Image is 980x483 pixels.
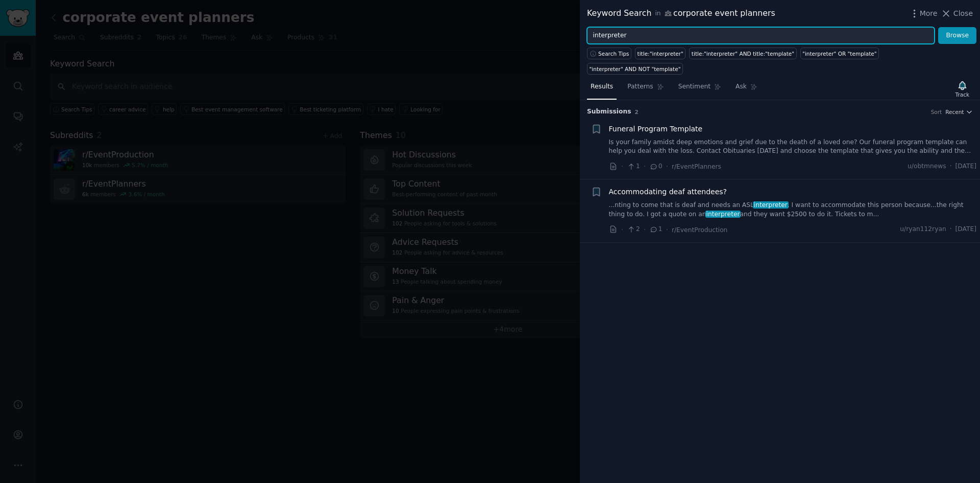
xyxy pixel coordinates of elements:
span: u/obtmnews [908,162,946,171]
a: ...nting to come that is deaf and needs an ASLinterpreter. I want to accommodate this person beca... [609,201,977,219]
button: More [909,8,938,19]
div: title:"interpreter" AND title:"template" [692,50,794,57]
span: r/EventProduction [672,226,727,234]
span: Sentiment [678,82,710,91]
span: r/EventPlanners [672,163,721,170]
span: · [621,161,623,172]
span: Results [591,82,613,91]
span: · [644,161,646,172]
span: in [655,9,660,18]
span: [DATE] [955,225,976,234]
a: title:"interpreter" AND title:"template" [689,48,796,59]
span: u/ryan112ryan [900,225,946,234]
span: interpreter [753,201,789,209]
span: Ask [736,82,747,91]
span: Recent [945,108,964,116]
a: Sentiment [675,79,725,100]
span: 2 [635,109,639,115]
span: Search Tips [598,50,629,57]
span: interpreter [705,211,741,218]
span: · [950,162,952,171]
button: Close [941,8,973,19]
div: "interpreter" AND NOT "template" [590,65,681,73]
button: Track [952,78,973,100]
span: 1 [627,162,640,171]
a: Accommodating deaf attendees? [609,187,727,197]
input: Try a keyword related to your business [587,27,935,44]
span: Close [953,8,973,19]
span: More [920,8,938,19]
span: 1 [649,225,662,234]
span: 0 [649,162,662,171]
div: title:"interpreter" [638,50,683,57]
span: Patterns [627,82,653,91]
div: Keyword Search corporate event planners [587,7,775,20]
a: Results [587,79,617,100]
a: Ask [732,79,761,100]
span: · [621,224,623,235]
span: 2 [627,225,640,234]
a: Patterns [624,79,667,100]
a: "interpreter" AND NOT "template" [587,63,683,75]
a: Funeral Program Template [609,124,703,134]
div: Track [955,91,969,98]
span: · [644,224,646,235]
a: title:"interpreter" [635,48,685,59]
span: [DATE] [955,162,976,171]
div: Sort [931,108,942,116]
button: Search Tips [587,48,631,59]
span: · [950,225,952,234]
span: · [666,224,668,235]
a: Is your family amidst deep emotions and grief due to the death of a loved one? Our funeral progra... [609,138,977,156]
button: Browse [938,27,976,44]
span: Submission s [587,107,631,117]
span: · [666,161,668,172]
button: Recent [945,108,973,116]
a: "interpreter" OR "template" [800,48,879,59]
div: "interpreter" OR "template" [802,50,877,57]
